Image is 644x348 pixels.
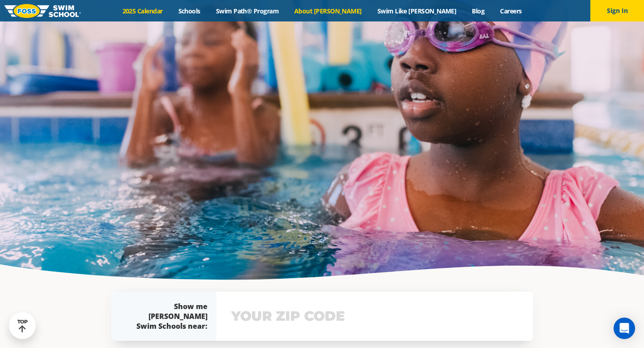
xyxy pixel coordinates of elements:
a: Swim Path® Program [208,7,286,15]
img: FOSS Swim School Logo [4,4,81,18]
a: Careers [492,7,530,15]
a: Schools [170,7,208,15]
div: Open Intercom Messenger [614,318,635,339]
div: TOP [17,319,28,333]
input: YOUR ZIP CODE [229,303,521,329]
div: Show me [PERSON_NAME] Swim Schools near: [129,301,208,331]
a: About [PERSON_NAME] [287,7,370,15]
a: Blog [464,7,492,15]
a: 2025 Calendar [114,7,170,15]
a: Swim Like [PERSON_NAME] [369,7,464,15]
